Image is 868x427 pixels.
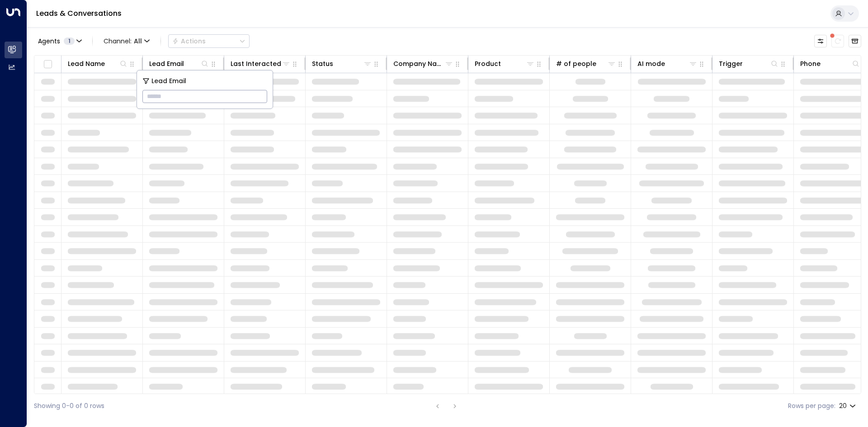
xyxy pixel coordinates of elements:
[100,35,153,47] button: Channel:All
[788,401,835,411] label: Rows per page:
[151,76,186,86] span: Lead Email
[68,58,128,69] div: Lead Name
[475,58,501,69] div: Product
[432,400,461,412] nav: pagination navigation
[637,58,665,69] div: AI mode
[814,35,827,47] button: Customize
[149,58,184,69] div: Lead Email
[556,58,596,69] div: # of people
[68,58,105,69] div: Lead Name
[831,35,844,47] span: There are new threads available. Refresh the grid to view the latest updates.
[168,34,250,48] div: Button group with a nested menu
[172,37,206,45] div: Actions
[475,58,535,69] div: Product
[134,38,142,45] span: All
[849,35,861,47] button: Archived Leads
[231,58,291,69] div: Last Interacted
[839,399,858,413] div: 20
[393,58,444,69] div: Company Name
[231,58,281,69] div: Last Interacted
[34,401,104,411] div: Showing 0-0 of 0 rows
[719,58,743,69] div: Trigger
[64,38,75,45] span: 1
[719,58,779,69] div: Trigger
[38,38,60,44] span: Agents
[149,58,209,69] div: Lead Email
[800,58,821,69] div: Phone
[312,58,333,69] div: Status
[100,35,153,47] span: Channel:
[36,8,122,19] a: Leads & Conversations
[637,58,698,69] div: AI mode
[393,58,453,69] div: Company Name
[168,34,250,48] button: Actions
[800,58,860,69] div: Phone
[312,58,372,69] div: Status
[34,35,85,47] button: Agents1
[556,58,616,69] div: # of people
